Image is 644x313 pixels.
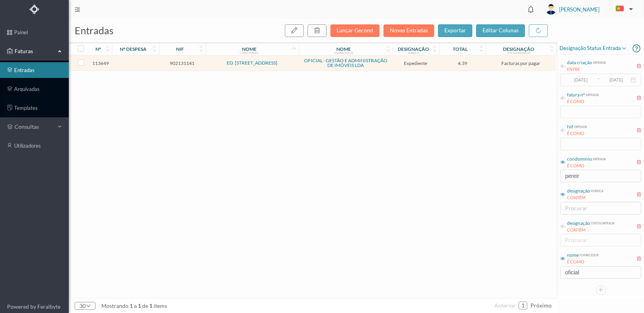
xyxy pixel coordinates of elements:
i: icon: bell [526,4,536,15]
div: designação [503,46,534,52]
li: Página Anterior [494,299,516,312]
span: items [154,302,167,309]
div: fatura nº [567,91,585,98]
button: Lançar Gecond [330,24,380,37]
a: ED. [STREET_ADDRESS] [227,60,277,66]
span: 1 [148,302,154,309]
span: Faturas [13,47,56,55]
div: nº [95,46,101,52]
span: mostrando [101,302,128,309]
div: designação [398,46,429,52]
div: entrada [592,59,606,65]
span: próximo [530,302,552,309]
div: condomínio [567,156,592,163]
div: fornecedor [334,51,353,54]
span: Expediente [394,60,437,66]
div: nome [336,46,351,52]
div: entrada [592,156,606,161]
button: exportar [438,24,472,37]
i: icon: question-circle-o [633,42,640,54]
button: editar colunas [476,24,525,37]
div: CONTÉM [567,227,615,233]
button: Novas Entradas [383,24,434,37]
div: nif [176,46,184,52]
span: de [142,302,148,309]
span: 4.39 [441,60,484,66]
span: entradas [75,24,114,36]
img: Logo [29,4,39,14]
span: exportar [444,27,466,33]
div: nome [242,46,257,52]
div: CONTÉM [567,194,604,201]
button: PT [609,3,636,15]
div: procurar [565,204,633,212]
li: 1 [519,302,527,309]
span: Facturas por pagar [488,60,554,66]
div: É COMO [567,98,599,105]
span: 902131141 [161,60,204,66]
a: OFICIAL - GESTÃO E ADMINISTRAÇÃO DE IMÓVEIS LDA [304,57,387,68]
div: Nif [567,123,573,130]
div: condomínio [240,51,259,54]
div: É COMO [567,130,587,137]
li: Página Seguinte [530,299,552,312]
span: consultas [15,123,54,131]
img: user_titan3.af2715ee.jpg [546,4,556,15]
div: ENTRE [567,66,606,73]
i: icon: menu-fold [75,7,80,12]
span: anterior [494,302,516,309]
div: entrada [573,123,587,129]
div: status entrada [590,220,615,226]
a: 1 [519,300,527,311]
div: nº despesa [120,46,147,52]
div: designação [567,187,590,194]
i: icon: down [86,304,91,308]
div: rubrica [590,187,604,193]
div: total [453,46,468,52]
div: status entrada [507,51,530,54]
span: Novas Entradas [383,27,438,33]
span: 113649 [91,60,110,66]
div: 30 [79,300,86,312]
div: nome [567,252,579,259]
div: rubrica [408,51,419,54]
span: 1 [128,302,134,309]
div: fornecedor [579,252,599,257]
div: designação [567,220,590,227]
div: É COMO [567,163,606,169]
div: É COMO [567,259,599,265]
span: a [134,302,137,309]
span: Designação status entrada [560,44,627,53]
span: 1 [137,302,142,309]
div: data criação [567,59,592,66]
div: entrada [585,91,599,97]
